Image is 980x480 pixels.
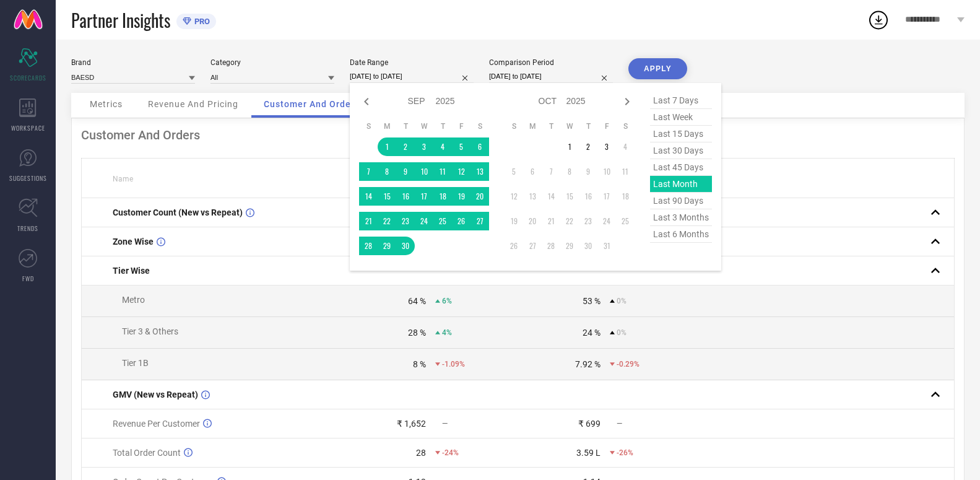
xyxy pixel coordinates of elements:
th: Wednesday [560,121,579,131]
span: Revenue Per Customer [113,419,200,429]
td: Sat Sep 27 2025 [470,212,489,230]
span: last 90 days [650,193,712,209]
td: Mon Sep 08 2025 [378,162,396,181]
th: Friday [597,121,616,131]
input: Select comparison period [489,70,613,83]
span: SCORECARDS [10,73,46,82]
span: Customer Count (New vs Repeat) [113,207,243,217]
td: Fri Oct 24 2025 [597,212,616,230]
span: -26% [617,448,633,457]
th: Saturday [470,121,489,131]
span: Metrics [90,99,123,109]
td: Sat Sep 06 2025 [470,137,489,156]
div: Next month [620,94,635,109]
div: 28 [416,448,426,458]
th: Saturday [616,121,635,131]
td: Fri Oct 03 2025 [597,137,616,156]
td: Tue Oct 14 2025 [542,187,560,206]
td: Fri Sep 26 2025 [452,212,470,230]
th: Thursday [433,121,452,131]
span: SUGGESTIONS [9,173,47,183]
th: Tuesday [542,121,560,131]
td: Mon Sep 22 2025 [378,212,396,230]
td: Tue Sep 30 2025 [396,237,415,255]
td: Sun Sep 28 2025 [359,237,378,255]
span: Revenue And Pricing [148,99,238,109]
div: Comparison Period [489,58,613,67]
td: Mon Oct 06 2025 [523,162,542,181]
td: Sun Sep 21 2025 [359,212,378,230]
td: Mon Sep 15 2025 [378,187,396,206]
button: APPLY [628,58,687,79]
td: Wed Sep 17 2025 [415,187,433,206]
div: 3.59 L [576,448,601,458]
span: Total Order Count [113,448,181,458]
div: Category [210,58,334,67]
td: Thu Oct 16 2025 [579,187,597,206]
div: Brand [71,58,195,67]
td: Fri Oct 17 2025 [597,187,616,206]
td: Tue Oct 07 2025 [542,162,560,181]
div: ₹ 1,652 [397,419,426,429]
td: Tue Sep 23 2025 [396,212,415,230]
span: 0% [617,328,627,337]
div: Date Range [350,58,474,67]
th: Friday [452,121,470,131]
span: Tier Wise [113,266,150,276]
td: Thu Sep 04 2025 [433,137,452,156]
div: 7.92 % [575,359,601,369]
span: -1.09% [442,360,465,369]
span: 6% [442,297,452,305]
span: last 3 months [650,209,712,226]
div: Open download list [867,9,890,31]
div: ₹ 699 [578,419,601,429]
td: Thu Oct 02 2025 [579,137,597,156]
th: Monday [378,121,396,131]
td: Sat Oct 04 2025 [616,137,635,156]
th: Tuesday [396,121,415,131]
td: Sat Oct 25 2025 [616,212,635,230]
span: GMV (New vs Repeat) [113,390,198,399]
td: Sat Oct 18 2025 [616,187,635,206]
div: 64 % [408,296,426,306]
td: Mon Sep 29 2025 [378,237,396,255]
div: 28 % [408,328,426,338]
th: Sunday [359,121,378,131]
td: Thu Sep 11 2025 [433,162,452,181]
span: last 7 days [650,92,712,109]
span: 0% [617,297,627,305]
span: Tier 3 & Others [122,326,178,336]
span: last 6 months [650,226,712,243]
td: Wed Oct 22 2025 [560,212,579,230]
td: Mon Oct 20 2025 [523,212,542,230]
td: Tue Sep 16 2025 [396,187,415,206]
span: WORKSPACE [11,123,45,133]
td: Wed Oct 15 2025 [560,187,579,206]
td: Fri Sep 12 2025 [452,162,470,181]
span: TRENDS [17,224,38,233]
div: 24 % [583,328,601,338]
td: Tue Sep 02 2025 [396,137,415,156]
td: Fri Sep 19 2025 [452,187,470,206]
th: Monday [523,121,542,131]
td: Sat Sep 13 2025 [470,162,489,181]
td: Thu Sep 18 2025 [433,187,452,206]
td: Mon Oct 27 2025 [523,237,542,255]
td: Wed Sep 10 2025 [415,162,433,181]
td: Sun Sep 07 2025 [359,162,378,181]
span: FWD [22,274,34,283]
td: Thu Oct 23 2025 [579,212,597,230]
td: Tue Oct 28 2025 [542,237,560,255]
div: Customer And Orders [81,128,955,142]
td: Wed Sep 24 2025 [415,212,433,230]
span: Partner Insights [71,7,170,33]
td: Sun Oct 19 2025 [505,212,523,230]
span: last 45 days [650,159,712,176]
th: Thursday [579,121,597,131]
div: 53 % [583,296,601,306]
span: Customer And Orders [264,99,360,109]
span: last 30 days [650,142,712,159]
span: PRO [191,17,210,26]
span: 4% [442,328,452,337]
td: Sat Sep 20 2025 [470,187,489,206]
